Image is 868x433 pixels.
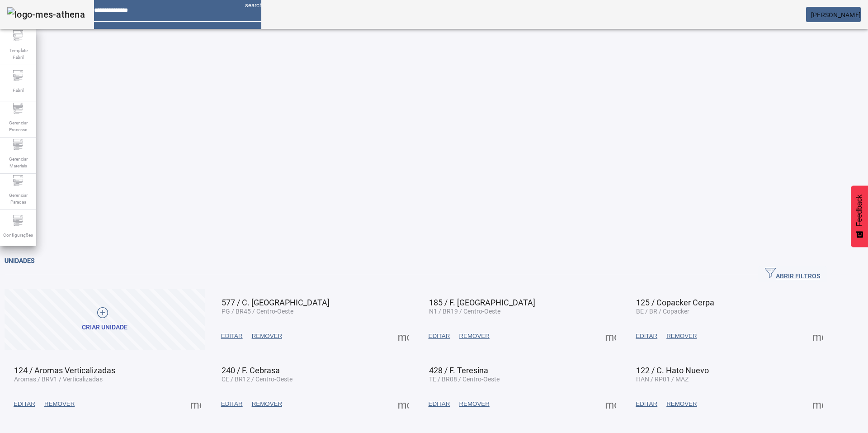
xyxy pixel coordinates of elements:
[252,332,282,341] span: REMOVER
[9,396,40,412] button: EDITAR
[636,400,657,409] span: EDITAR
[217,396,247,412] button: EDITAR
[247,396,287,412] button: REMOVER
[5,153,32,172] span: Gerenciar Materiais
[5,257,34,264] span: Unidades
[217,328,247,344] button: EDITAR
[855,195,863,226] span: Feedback
[5,289,205,350] button: Criar unidade
[40,396,79,412] button: REMOVER
[5,189,32,208] span: Gerenciar Paradas
[222,308,293,315] span: PG / BR45 / Centro-Oeste
[221,332,243,341] span: EDITAR
[5,117,32,136] span: Gerenciar Processo
[636,376,689,383] span: HAN / RP01 / MAZ
[247,328,287,344] button: REMOVER
[811,11,861,19] span: [PERSON_NAME]
[765,267,820,281] span: ABRIR FILTROS
[454,396,494,412] button: REMOVER
[424,396,455,412] button: EDITAR
[222,298,330,307] span: 577 / C. [GEOGRAPHIC_DATA]
[636,332,657,341] span: EDITAR
[454,328,494,344] button: REMOVER
[631,396,662,412] button: EDITAR
[810,396,826,412] button: Mais
[636,298,714,307] span: 125 / Copacker Cerpa
[222,376,292,383] span: CE / BR12 / Centro-Oeste
[636,366,709,375] span: 122 / C. Hato Nuevo
[666,332,697,341] span: REMOVER
[0,229,36,241] span: Configurações
[82,323,127,332] div: Criar unidade
[636,308,689,315] span: BE / BR / Copacker
[14,376,103,383] span: Aromas / BRV1 / Verticalizadas
[662,396,701,412] button: REMOVER
[662,328,701,344] button: REMOVER
[14,366,115,375] span: 124 / Aromas Verticalizadas
[429,332,450,341] span: EDITAR
[395,328,411,344] button: Mais
[429,308,500,315] span: N1 / BR19 / Centro-Oeste
[602,396,618,412] button: Mais
[5,44,32,63] span: Template Fabril
[631,328,662,344] button: EDITAR
[395,396,411,412] button: Mais
[429,366,488,375] span: 428 / F. Teresina
[44,400,75,409] span: REMOVER
[14,400,35,409] span: EDITAR
[429,400,450,409] span: EDITAR
[221,400,243,409] span: EDITAR
[188,396,204,412] button: Mais
[810,328,826,344] button: Mais
[429,376,500,383] span: TE / BR08 / Centro-Oeste
[851,186,868,247] button: Feedback - Mostrar pesquisa
[758,266,827,282] button: ABRIR FILTROS
[666,400,697,409] span: REMOVER
[602,328,618,344] button: Mais
[459,332,489,341] span: REMOVER
[429,298,535,307] span: 185 / F. [GEOGRAPHIC_DATA]
[424,328,455,344] button: EDITAR
[222,366,280,375] span: 240 / F. Cebrasa
[10,84,26,96] span: Fabril
[252,400,282,409] span: REMOVER
[459,400,489,409] span: REMOVER
[7,7,85,22] img: logo-mes-athena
